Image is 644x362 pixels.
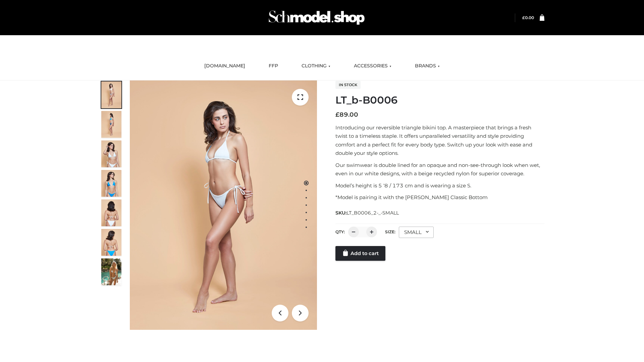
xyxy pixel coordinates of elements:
a: Add to cart [335,246,385,261]
a: £0.00 [522,15,534,20]
label: QTY: [335,229,345,234]
a: FFP [264,59,283,73]
a: BRANDS [410,59,445,73]
img: ArielClassicBikiniTop_CloudNine_AzureSky_OW114ECO_3-scaled.jpg [101,140,121,167]
p: Introducing our reversible triangle bikini top. A masterpiece that brings a fresh twist to a time... [335,123,544,158]
p: *Model is pairing it with the [PERSON_NAME] Classic Bottom [335,193,544,202]
bdi: 89.00 [335,111,358,118]
a: CLOTHING [297,59,335,73]
img: ArielClassicBikiniTop_CloudNine_AzureSky_OW114ECO_2-scaled.jpg [101,111,121,138]
span: LT_B0006_2-_-SMALL [346,210,399,216]
img: ArielClassicBikiniTop_CloudNine_AzureSky_OW114ECO_8-scaled.jpg [101,229,121,256]
span: In stock [335,81,361,89]
span: £ [522,15,525,20]
bdi: 0.00 [522,15,534,20]
a: ACCESSORIES [349,59,396,73]
img: Schmodel Admin 964 [266,4,367,31]
p: Model’s height is 5 ‘8 / 173 cm and is wearing a size S. [335,181,544,190]
label: Size: [385,229,395,234]
img: Arieltop_CloudNine_AzureSky2.jpg [101,258,121,285]
img: ArielClassicBikiniTop_CloudNine_AzureSky_OW114ECO_1 [130,80,317,330]
img: ArielClassicBikiniTop_CloudNine_AzureSky_OW114ECO_1-scaled.jpg [101,81,121,108]
span: SKU: [335,209,399,217]
img: ArielClassicBikiniTop_CloudNine_AzureSky_OW114ECO_4-scaled.jpg [101,170,121,197]
img: ArielClassicBikiniTop_CloudNine_AzureSky_OW114ECO_7-scaled.jpg [101,199,121,226]
a: [DOMAIN_NAME] [199,59,250,73]
div: SMALL [399,227,434,238]
span: £ [335,111,339,118]
h1: LT_b-B0006 [335,94,544,106]
p: Our swimwear is double lined for an opaque and non-see-through look when wet, even in our white d... [335,161,544,178]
